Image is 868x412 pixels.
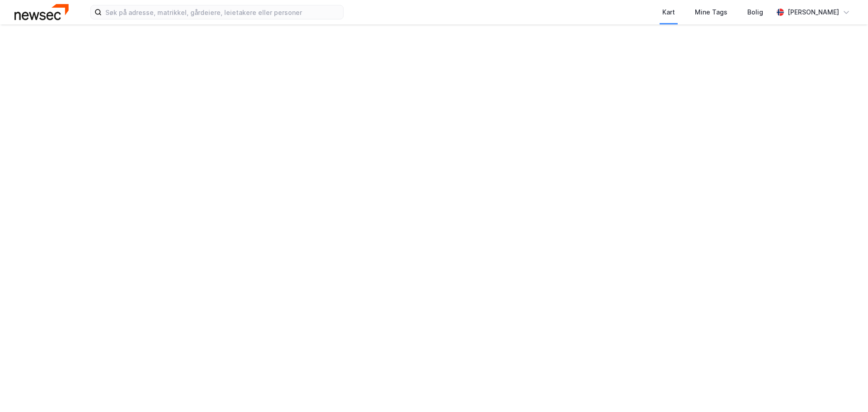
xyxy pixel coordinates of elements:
input: Søk på adresse, matrikkel, gårdeiere, leietakere eller personer [102,5,343,19]
img: newsec-logo.f6e21ccffca1b3a03d2d.png [14,4,69,20]
div: [PERSON_NAME] [788,7,839,18]
iframe: Chat Widget [823,369,868,412]
div: Bolig [747,7,763,18]
div: Mine Tags [695,7,727,18]
div: Kart [662,7,675,18]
